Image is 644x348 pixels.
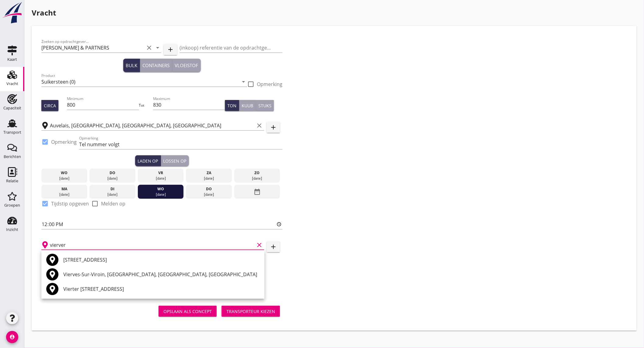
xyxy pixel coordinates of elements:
[91,186,134,192] div: di
[91,192,134,197] div: [DATE]
[173,59,201,72] button: Vloeistof
[6,82,18,86] div: Vracht
[43,170,86,176] div: wo
[140,59,173,72] button: Containers
[180,43,282,53] input: (inkoop) referentie van de opdrachtgever
[227,102,236,109] div: Ton
[257,81,282,87] label: Opmerking
[256,100,274,111] button: Stuks
[270,124,277,131] i: add
[159,306,217,317] button: Opslaan als concept
[43,186,86,192] div: ma
[32,7,637,18] h1: Vracht
[187,176,230,181] div: [DATE]
[7,57,17,61] div: Kaart
[258,102,271,109] div: Stuks
[51,201,89,207] label: Tijdstip opgeven
[41,100,58,111] button: Circa
[242,102,253,109] div: Kuub
[145,44,153,51] i: clear
[222,306,280,317] button: Transporteur kiezen
[63,271,260,278] div: Vierves-Sur-Viroin, [GEOGRAPHIC_DATA], [GEOGRAPHIC_DATA], [GEOGRAPHIC_DATA]
[236,176,279,181] div: [DATE]
[50,240,254,250] input: Losplaats
[44,102,56,109] div: Circa
[43,192,86,197] div: [DATE]
[256,241,263,249] i: clear
[187,186,230,192] div: do
[43,176,86,181] div: [DATE]
[126,62,137,69] div: Bulk
[79,140,282,149] input: Opmerking
[63,285,260,293] div: Vierter [STREET_ADDRESS]
[63,256,260,264] div: [STREET_ADDRESS]
[101,201,125,207] label: Melden op
[240,78,247,85] i: arrow_drop_down
[153,100,225,110] input: Maximum
[50,121,254,130] input: Laadplaats
[6,179,18,183] div: Relatie
[67,100,139,110] input: Minimum
[270,243,277,250] i: add
[187,170,230,176] div: za
[142,62,170,69] div: Containers
[139,170,182,176] div: vr
[226,308,275,315] div: Transporteur kiezen
[239,100,256,111] button: Kuub
[51,139,77,145] label: Opmerking
[91,176,134,181] div: [DATE]
[3,130,21,134] div: Transport
[6,228,18,232] div: Inzicht
[1,2,23,24] img: logo-small.a267ee39.svg
[41,43,144,53] input: Zoeken op opdrachtgever...
[4,155,21,159] div: Berichten
[139,192,182,197] div: [DATE]
[4,203,20,207] div: Groepen
[256,122,263,129] i: clear
[3,106,21,110] div: Capaciteit
[163,308,212,315] div: Opslaan als concept
[236,170,279,176] div: zo
[41,77,239,87] input: Product
[225,100,239,111] button: Ton
[6,331,18,343] i: account_circle
[135,155,161,166] button: Laden op
[175,62,198,69] div: Vloeistof
[254,186,261,197] i: date_range
[154,44,161,51] i: arrow_drop_down
[91,170,134,176] div: do
[123,59,140,72] button: Bulk
[167,46,174,53] i: add
[139,176,182,181] div: [DATE]
[161,155,189,166] button: Lossen op
[139,186,182,192] div: wo
[187,192,230,197] div: [DATE]
[163,158,187,164] div: Lossen op
[138,158,158,164] div: Laden op
[139,103,153,108] div: Tot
